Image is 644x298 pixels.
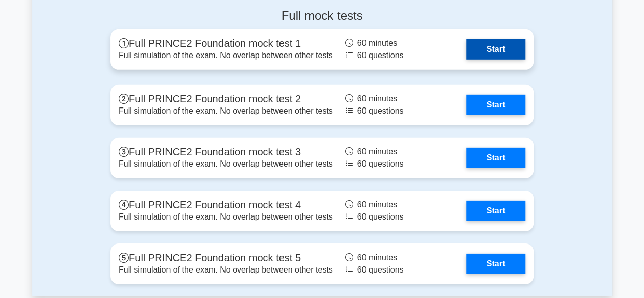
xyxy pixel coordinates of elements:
[110,9,534,23] h4: Full mock tests
[466,95,525,115] a: Start
[466,39,525,60] a: Start
[466,148,525,168] a: Start
[466,201,525,221] a: Start
[466,254,525,274] a: Start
